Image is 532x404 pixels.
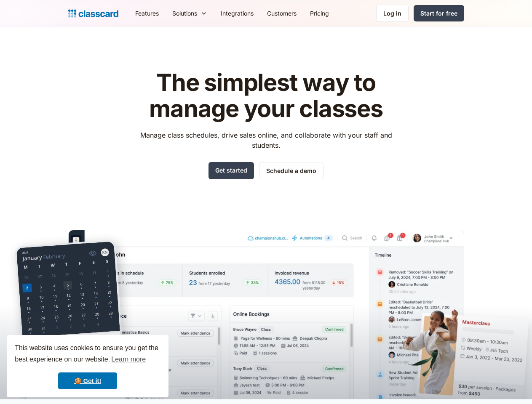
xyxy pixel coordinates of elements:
[420,9,457,18] div: Start for free
[303,4,336,23] a: Pricing
[260,4,303,23] a: Customers
[209,162,254,179] a: Get started
[383,9,401,18] div: Log in
[172,9,197,18] div: Solutions
[376,5,409,22] a: Log in
[259,162,323,179] a: Schedule a demo
[166,4,214,23] div: Solutions
[7,335,168,397] div: cookieconsent
[15,343,160,366] span: This website uses cookies to ensure you get the best experience on our website.
[132,130,400,150] p: Manage class schedules, drive sales online, and collaborate with your staff and students.
[68,8,118,19] a: home
[128,4,166,23] a: Features
[110,353,147,366] a: learn more about cookies
[214,4,260,23] a: Integrations
[414,5,464,21] a: Start for free
[132,70,400,122] h1: The simplest way to manage your classes
[58,372,117,389] a: dismiss cookie message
